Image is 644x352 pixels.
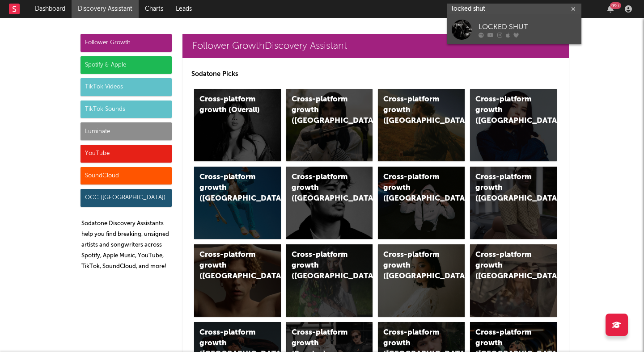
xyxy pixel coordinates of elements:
[80,145,172,163] div: YouTube
[194,167,281,239] a: Cross-platform growth ([GEOGRAPHIC_DATA])
[378,244,465,317] a: Cross-platform growth ([GEOGRAPHIC_DATA])
[80,122,172,140] div: Luminate
[383,172,444,204] div: Cross-platform growth ([GEOGRAPHIC_DATA]/GSA)
[383,250,444,282] div: Cross-platform growth ([GEOGRAPHIC_DATA])
[292,250,352,282] div: Cross-platform growth ([GEOGRAPHIC_DATA])
[447,15,581,44] a: LOCKED SHUT
[447,4,581,15] input: Search for artists
[199,250,260,282] div: Cross-platform growth ([GEOGRAPHIC_DATA])
[470,89,557,161] a: Cross-platform growth ([GEOGRAPHIC_DATA])
[199,172,260,204] div: Cross-platform growth ([GEOGRAPHIC_DATA])
[475,172,536,204] div: Cross-platform growth ([GEOGRAPHIC_DATA])
[378,89,465,161] a: Cross-platform growth ([GEOGRAPHIC_DATA])
[286,244,373,317] a: Cross-platform growth ([GEOGRAPHIC_DATA])
[479,21,577,32] div: LOCKED SHUT
[194,89,281,161] a: Cross-platform growth (Overall)
[607,5,614,13] button: 99+
[80,167,172,185] div: SoundCloud
[80,78,172,96] div: TikTok Videos
[292,172,352,204] div: Cross-platform growth ([GEOGRAPHIC_DATA])
[194,244,281,317] a: Cross-platform growth ([GEOGRAPHIC_DATA])
[80,34,172,52] div: Follower Growth
[199,94,260,116] div: Cross-platform growth (Overall)
[470,167,557,239] a: Cross-platform growth ([GEOGRAPHIC_DATA])
[286,167,373,239] a: Cross-platform growth ([GEOGRAPHIC_DATA])
[383,94,444,126] div: Cross-platform growth ([GEOGRAPHIC_DATA])
[475,94,536,126] div: Cross-platform growth ([GEOGRAPHIC_DATA])
[191,69,560,80] p: Sodatone Picks
[286,89,373,161] a: Cross-platform growth ([GEOGRAPHIC_DATA])
[470,244,557,317] a: Cross-platform growth ([GEOGRAPHIC_DATA])
[610,2,621,9] div: 99 +
[80,101,172,118] div: TikTok Sounds
[80,189,172,207] div: OCC ([GEOGRAPHIC_DATA])
[378,167,465,239] a: Cross-platform growth ([GEOGRAPHIC_DATA]/GSA)
[475,250,536,282] div: Cross-platform growth ([GEOGRAPHIC_DATA])
[80,56,172,74] div: Spotify & Apple
[182,34,569,58] a: Follower GrowthDiscovery Assistant
[292,94,352,126] div: Cross-platform growth ([GEOGRAPHIC_DATA])
[81,218,172,272] p: Sodatone Discovery Assistants help you find breaking, unsigned artists and songwriters across Spo...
